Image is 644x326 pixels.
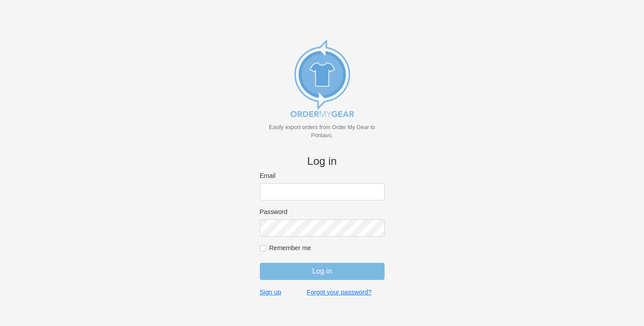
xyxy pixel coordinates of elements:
a: Forgot your password? [307,288,371,296]
img: new_omg_export_logo-652582c309f788888370c3373ec495a74b7b3fc93c8838f76510ecd25890bcc4.png [277,33,367,123]
label: Remember me [269,244,385,252]
label: Email [260,172,385,180]
p: Easily export orders from Order My Gear to Printavo. [260,123,385,140]
h4: Log in [260,155,385,168]
input: Log in [260,263,385,280]
label: Password [260,208,385,216]
a: Sign up [260,288,281,296]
